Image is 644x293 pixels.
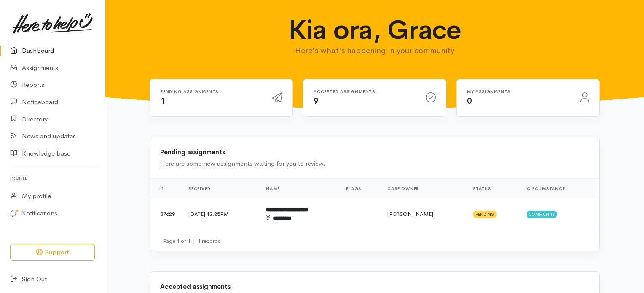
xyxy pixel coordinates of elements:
th: Status [466,179,520,199]
th: Flags [339,179,381,199]
span: Community [527,211,557,218]
td: 87629 [150,199,182,229]
th: Received [182,179,259,199]
b: Pending assignments [160,148,225,156]
span: 9 [314,96,319,106]
td: [DATE] 12:25PM [182,199,259,229]
small: Page 1 of 1 1 records [163,237,220,245]
h6: My assignments [467,89,570,94]
span: 0 [467,96,472,106]
b: Accepted assignments [160,282,231,290]
p: Here's what's happening in your community [250,45,499,56]
th: Name [259,179,339,199]
h1: Kia ora, Grace [250,15,499,45]
th: Circumstance [520,179,599,199]
span: | [193,237,195,245]
h6: Pending assignments [160,89,262,94]
h6: Accepted assignments [314,89,416,94]
td: [PERSON_NAME] [381,199,466,229]
span: 1 [160,96,165,106]
div: Here are some new assignments waiting for you to review. [160,159,589,169]
th: Case Owner [381,179,466,199]
span: Pending [473,211,497,218]
button: Support [10,244,95,261]
h6: Profile [10,172,95,184]
th: # [150,179,182,199]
